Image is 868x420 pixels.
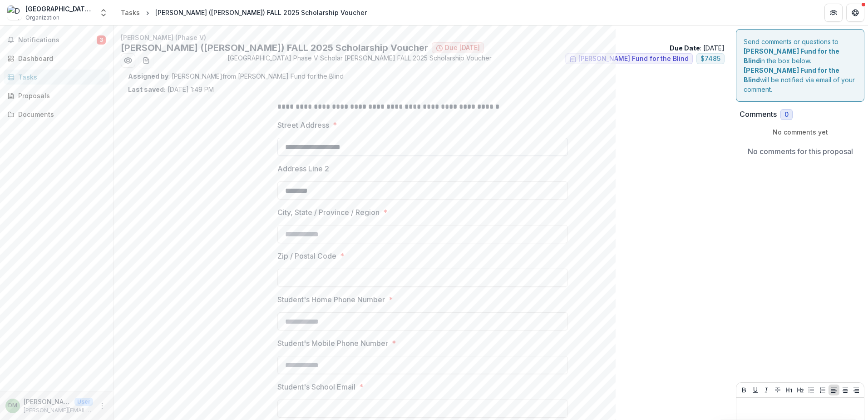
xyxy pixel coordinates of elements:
a: Tasks [4,70,109,85]
a: Documents [4,107,109,122]
button: Underline [750,385,761,395]
span: 0 [784,111,789,119]
button: Italicize [761,385,772,395]
div: Send comments or questions to in the box below. will be notified via email of your comment. [736,29,864,102]
button: download-word-button [139,53,153,68]
div: Documents [18,110,102,119]
p: [PERSON_NAME] (Phase V) [121,33,725,42]
span: Organization [25,14,59,22]
nav: breadcrumb [117,6,370,19]
div: Proposals [18,91,102,100]
p: : [DATE] [670,43,725,53]
span: Notifications [18,36,97,44]
button: Get Help [846,4,864,22]
button: Ordered List [817,385,828,395]
p: Student's Mobile Phone Number [277,338,388,349]
button: Partners [824,4,843,22]
p: Zip / Postal Code [277,250,336,261]
button: Align Right [851,385,862,395]
button: Open entity switcher [97,4,110,22]
h2: Comments [740,110,777,119]
img: Dominican University New York [7,5,22,20]
div: Tasks [121,8,140,17]
p: No comments for this proposal [748,146,853,157]
span: $ 7485 [700,55,720,63]
button: Heading 1 [784,385,794,395]
span: 3 [97,35,106,45]
div: [GEOGRAPHIC_DATA] [US_STATE] [25,4,94,14]
p: City, State / Province / Region [277,207,380,218]
a: Proposals [4,88,109,103]
p: [PERSON_NAME][EMAIL_ADDRESS][PERSON_NAME][PERSON_NAME][DOMAIN_NAME] [24,406,93,415]
p: Student's Home Phone Number [277,294,385,305]
button: Heading 2 [795,385,806,395]
p: No comments yet [740,127,861,137]
span: Due [DATE] [445,44,480,52]
button: Notifications3 [4,33,109,47]
span: [GEOGRAPHIC_DATA] Phase V Scholar [PERSON_NAME] FALL 2025 Scholarship Voucher [227,53,492,68]
div: Denise Marren [8,403,17,409]
button: Bold [739,385,750,395]
strong: Last saved: [128,85,166,93]
p: : [PERSON_NAME] from [PERSON_NAME] Fund for the Blind [128,71,717,81]
button: Align Left [829,385,839,395]
p: Student's School Email [277,381,355,392]
button: Preview 8e36fa06-38f5-474a-a34c-6e0e05d6fc2e.pdf [121,53,135,68]
div: [PERSON_NAME] ([PERSON_NAME]) FALL 2025 Scholarship Voucher [155,8,367,17]
p: Street Address [277,120,329,130]
p: User [74,398,93,406]
div: Tasks [18,72,102,82]
button: Align Center [840,385,851,395]
div: Dashboard [18,54,102,63]
a: Dashboard [4,51,109,66]
strong: [PERSON_NAME] Fund for the Blind [744,47,839,65]
p: [PERSON_NAME] [24,397,71,406]
strong: Due Date [670,44,700,52]
button: Strike [772,385,783,395]
button: More [97,400,108,411]
p: [DATE] 1:49 PM [128,85,214,94]
h2: [PERSON_NAME] ([PERSON_NAME]) FALL 2025 Scholarship Voucher [121,42,428,53]
strong: [PERSON_NAME] Fund for the Blind [744,66,839,84]
span: [PERSON_NAME] Fund for the Blind [578,55,689,63]
a: Tasks [117,6,143,19]
p: Address Line 2 [277,163,329,174]
button: Bullet List [806,385,817,395]
strong: Assigned by [128,72,168,80]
